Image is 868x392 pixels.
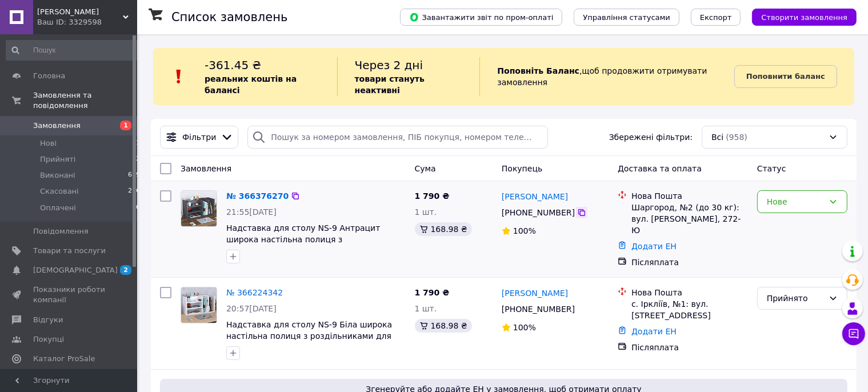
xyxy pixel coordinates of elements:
[409,12,553,22] span: Завантажити звіт по пром-оплаті
[609,131,693,143] span: Збережені фільтри:
[415,207,437,217] span: 1 шт.
[767,195,824,208] div: Нове
[499,301,577,317] div: [PHONE_NUMBER]
[415,164,436,173] span: Cума
[631,298,748,321] div: с. Іркліїв, №1: вул. [STREET_ADDRESS]
[226,207,277,217] span: 21:55[DATE]
[226,320,392,352] a: Надставка для столу NS-9 Біла широка настільна полиця з роздільниками для книг і канцелярії Loft ...
[415,288,450,297] span: 1 790 ₴
[726,133,747,142] span: (958)
[502,191,568,202] a: [PERSON_NAME]
[181,190,217,227] a: Фото товару
[181,287,217,323] a: Фото товару
[33,315,63,325] span: Відгуки
[746,72,825,81] b: Поповнити баланс
[691,9,741,26] button: Експорт
[136,154,140,165] span: 2
[226,288,283,297] a: № 366224342
[33,334,64,345] span: Покупці
[170,68,187,85] img: :exclamation:
[415,319,472,333] div: 168.98 ₴
[415,191,450,201] span: 1 790 ₴
[631,287,748,298] div: Нова Пошта
[400,9,562,26] button: Завантажити звіт по пром-оплаті
[205,74,297,95] b: реальних коштів на балансі
[37,7,123,17] span: INKA Mebel
[120,265,131,275] span: 2
[181,191,217,226] img: Фото товару
[631,342,748,353] div: Післяплата
[226,191,289,201] a: № 366376270
[631,202,748,236] div: Шаргород, №2 (до 30 кг): вул. [PERSON_NAME], 272-Ю
[136,138,140,149] span: 1
[415,222,472,236] div: 168.98 ₴
[226,223,394,267] a: Надставка для столу NS-9 Антрацит широка настільна полиця з роздільниками для книг канцелярії Lof...
[752,9,857,26] button: Створити замовлення
[40,203,76,213] span: Оплачені
[33,354,95,364] span: Каталог ProSale
[33,226,89,237] span: Повідомлення
[502,164,542,173] span: Покупець
[574,9,679,26] button: Управління статусами
[767,292,824,305] div: Прийнято
[33,285,106,305] span: Показники роботи компанії
[40,138,57,149] span: Нові
[181,287,217,322] img: Фото товару
[40,186,79,197] span: Скасовані
[6,40,141,61] input: Пошук
[247,126,548,149] input: Пошук за номером замовлення, ПІБ покупця, номером телефону, Email, номером накладної
[631,242,677,251] a: Додати ЕН
[136,203,140,213] span: 0
[631,190,748,202] div: Нова Пошта
[583,13,670,22] span: Управління статусами
[631,257,748,268] div: Післяплата
[128,170,140,181] span: 679
[497,66,579,75] b: Поповніть Баланс
[33,71,65,81] span: Головна
[355,58,423,72] span: Через 2 дні
[37,17,137,27] div: Ваш ID: 3329598
[415,304,437,313] span: 1 шт.
[205,58,261,72] span: -361.45 ₴
[842,322,865,345] button: Чат з покупцем
[33,90,137,111] span: Замовлення та повідомлення
[700,13,732,22] span: Експорт
[128,186,140,197] span: 276
[502,287,568,299] a: [PERSON_NAME]
[226,304,277,313] span: 20:57[DATE]
[761,13,847,22] span: Створити замовлення
[734,65,837,88] a: Поповнити баланс
[33,121,81,131] span: Замовлення
[757,164,786,173] span: Статус
[513,323,536,332] span: 100%
[33,246,106,256] span: Товари та послуги
[711,131,723,143] span: Всі
[479,57,734,96] div: , щоб продовжити отримувати замовлення
[499,205,577,221] div: [PHONE_NUMBER]
[40,170,75,181] span: Виконані
[741,12,857,21] a: Створити замовлення
[120,121,131,130] span: 1
[33,265,118,275] span: [DEMOGRAPHIC_DATA]
[40,154,75,165] span: Прийняті
[618,164,702,173] span: Доставка та оплата
[513,226,536,235] span: 100%
[631,327,677,336] a: Додати ЕН
[182,131,216,143] span: Фільтри
[355,74,425,95] b: товари стануть неактивні
[171,10,287,24] h1: Список замовлень
[181,164,231,173] span: Замовлення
